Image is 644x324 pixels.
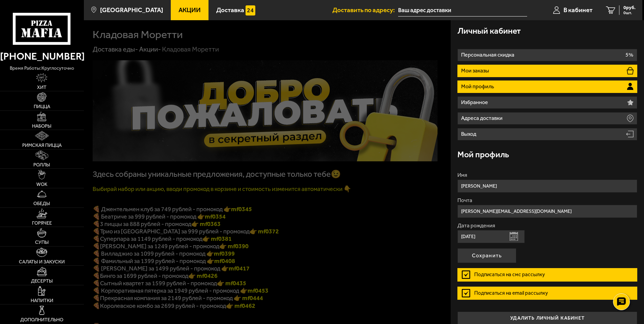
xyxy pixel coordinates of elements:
[457,172,637,178] label: Имя
[457,287,637,300] label: Подписаться на email рассылку
[457,230,525,243] input: Ваша дата рождения
[34,104,50,109] span: Пицца
[457,198,637,203] label: Почта
[461,68,491,73] p: Мои заказы
[32,124,52,129] span: Наборы
[461,100,490,105] p: Избранное
[623,5,636,10] span: 0 руб.
[100,7,163,13] span: [GEOGRAPHIC_DATA]
[461,52,516,58] p: Персональная скидка
[563,7,592,13] span: В кабинет
[32,221,52,226] span: Горячее
[19,260,65,264] span: Салаты и закуски
[457,268,637,282] label: Подписаться на смс рассылку
[461,116,504,121] p: Адреса доставки
[623,11,636,15] span: 0 шт.
[36,182,47,187] span: WOK
[457,223,637,228] label: Дата рождения
[625,52,633,58] p: 5%
[461,84,496,89] p: Мой профиль
[31,279,53,284] span: Десерты
[37,85,46,90] span: Хит
[216,7,244,13] span: Доставка
[33,163,50,167] span: Роллы
[332,7,398,13] span: Доставить по адресу:
[20,318,63,322] span: Дополнительно
[457,180,637,193] input: Ваше имя
[510,232,518,241] button: Открыть календарь
[22,143,62,148] span: Римская пицца
[33,201,50,206] span: Обеды
[461,131,478,137] p: Выход
[457,27,521,35] h3: Личный кабинет
[246,5,256,15] img: 15daf4d41897b9f0e9f617042186c801.svg
[457,205,637,218] input: Ваш e-mail
[31,298,53,303] span: Напитки
[35,240,49,245] span: Супы
[398,4,527,17] input: Ваш адрес доставки
[457,248,516,263] button: Сохранить
[179,7,201,13] span: Акции
[457,151,509,159] h3: Мой профиль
